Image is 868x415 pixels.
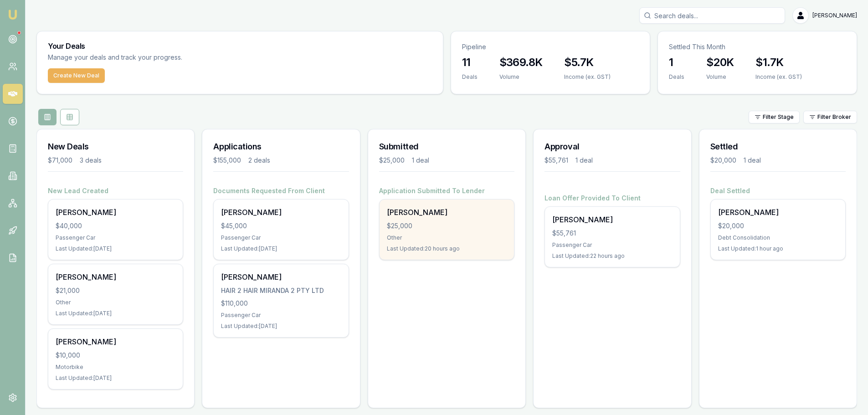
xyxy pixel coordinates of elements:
[213,186,349,195] h4: Documents Requested From Client
[812,12,857,19] span: [PERSON_NAME]
[221,272,341,282] div: [PERSON_NAME]
[248,156,270,165] div: 2 deals
[48,68,105,83] button: Create New Deal
[552,241,672,249] div: Passenger Car
[56,221,175,231] div: $40,000
[544,140,680,153] h3: Approval
[56,351,175,360] div: $10,000
[48,140,183,153] h3: New Deals
[755,55,802,70] h3: $1.7K
[744,156,761,165] div: 1 deal
[706,73,734,81] div: Volume
[221,286,341,295] div: HAIR 2 HAIR MIRANDA 2 PTY LTD
[499,73,543,81] div: Volume
[56,374,175,382] div: Last Updated: [DATE]
[710,156,736,165] div: $20,000
[718,207,838,218] div: [PERSON_NAME]
[213,140,349,153] h3: Applications
[387,234,507,241] div: Other
[564,73,611,81] div: Income (ex. GST)
[710,186,846,195] h4: Deal Settled
[56,234,175,241] div: Passenger Car
[669,55,684,70] h3: 1
[221,312,341,319] div: Passenger Car
[462,73,478,81] div: Deals
[544,194,680,203] h4: Loan Offer Provided To Client
[56,299,175,306] div: Other
[710,140,846,153] h3: Settled
[48,42,432,50] h3: Your Deals
[56,272,175,282] div: [PERSON_NAME]
[56,207,175,218] div: [PERSON_NAME]
[7,9,18,20] img: emu-icon-u.png
[213,156,241,165] div: $155,000
[499,55,543,70] h3: $369.8K
[221,299,341,308] div: $110,000
[552,229,672,238] div: $55,761
[56,286,175,295] div: $21,000
[803,111,857,123] button: Filter Broker
[379,186,514,195] h4: Application Submitted To Lender
[718,245,838,252] div: Last Updated: 1 hour ago
[552,214,672,225] div: [PERSON_NAME]
[387,221,507,231] div: $25,000
[564,55,611,70] h3: $5.7K
[462,42,639,51] p: Pipeline
[718,221,838,231] div: $20,000
[221,221,341,231] div: $45,000
[817,113,851,121] span: Filter Broker
[639,7,785,24] input: Search deals
[669,73,684,81] div: Deals
[56,336,175,347] div: [PERSON_NAME]
[379,140,514,153] h3: Submitted
[221,245,341,252] div: Last Updated: [DATE]
[48,186,183,195] h4: New Lead Created
[552,252,672,260] div: Last Updated: 22 hours ago
[48,52,281,63] p: Manage your deals and track your progress.
[221,234,341,241] div: Passenger Car
[749,111,800,123] button: Filter Stage
[755,73,802,81] div: Income (ex. GST)
[575,156,593,165] div: 1 deal
[412,156,429,165] div: 1 deal
[387,207,507,218] div: [PERSON_NAME]
[706,55,734,70] h3: $20K
[462,55,478,70] h3: 11
[221,323,341,330] div: Last Updated: [DATE]
[718,234,838,241] div: Debt Consolidation
[48,156,72,165] div: $71,000
[379,156,405,165] div: $25,000
[221,207,341,218] div: [PERSON_NAME]
[669,42,846,51] p: Settled This Month
[80,156,102,165] div: 3 deals
[763,113,794,121] span: Filter Stage
[56,364,175,371] div: Motorbike
[544,156,568,165] div: $55,761
[56,310,175,317] div: Last Updated: [DATE]
[387,245,507,252] div: Last Updated: 20 hours ago
[56,245,175,252] div: Last Updated: [DATE]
